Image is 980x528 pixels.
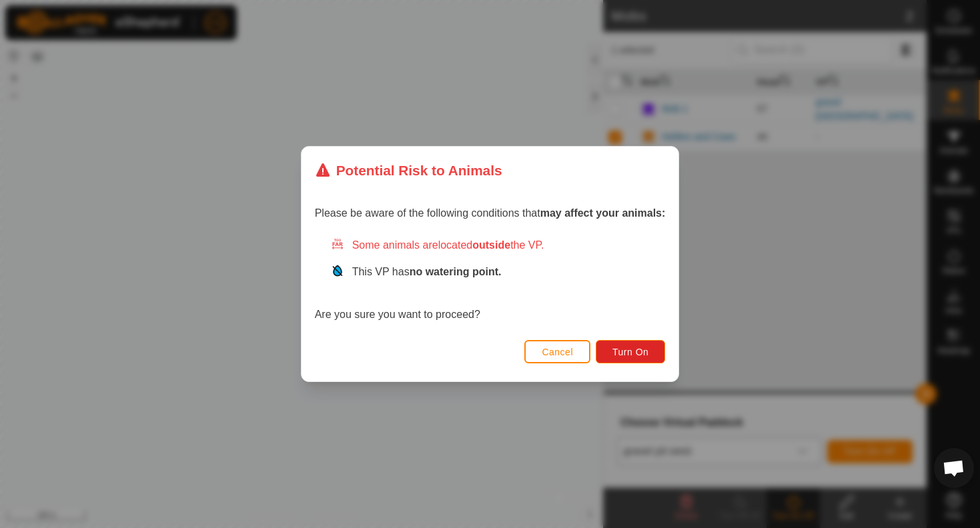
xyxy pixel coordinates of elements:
div: Open chat [934,448,974,488]
span: Please be aware of the following conditions that [315,207,666,219]
div: Some animals are [331,237,666,253]
button: Cancel [524,340,590,363]
button: Turn On [596,340,665,363]
div: Potential Risk to Animals [315,160,502,181]
div: Are you sure you want to proceed? [315,237,666,323]
span: This VP has [352,266,502,277]
span: located the VP. [438,239,544,251]
strong: no watering point. [410,266,502,277]
span: Cancel [542,347,573,357]
strong: may affect your animals: [540,207,666,219]
strong: outside [472,239,510,251]
span: Turn On [612,347,648,357]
